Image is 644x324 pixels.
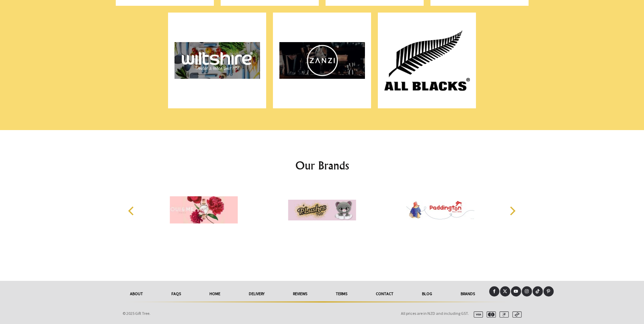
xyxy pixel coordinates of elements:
img: Wiltshire [174,18,260,103]
img: P.LUSHES PETS [288,184,356,235]
img: Oui & Me [170,184,238,235]
img: Zanzi [279,18,365,103]
a: delivery [235,286,279,301]
button: Next [505,203,520,218]
img: visa.svg [471,311,483,318]
a: Wiltshire [168,13,266,108]
a: FAQs [157,286,195,301]
a: Instagram [522,286,532,296]
img: ALL BLACKS & RWC [384,18,470,103]
a: Youtube [511,286,521,296]
a: Contact [362,286,408,301]
a: Brands [446,286,489,301]
span: © 2025 Gift Tree. [123,311,150,316]
a: About [116,286,157,301]
h2: Our Brands [121,157,523,174]
a: Facebook [489,286,499,296]
button: Previous [125,203,140,218]
a: Tiktok [533,286,543,296]
a: X (Twitter) [500,286,510,296]
img: Paddington Bear [406,184,474,235]
a: Terms [321,286,362,301]
a: Pinterest [544,286,554,296]
img: paypal.svg [497,311,509,318]
img: afterpay.svg [510,311,522,318]
span: All prices are in NZD and including GST. [401,311,469,316]
a: reviews [279,286,321,301]
a: Zanzi [273,13,371,108]
a: Blog [408,286,446,301]
a: HOME [195,286,235,301]
img: mastercard.svg [484,311,496,318]
a: ALL BLACKS & RWC [378,13,476,108]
